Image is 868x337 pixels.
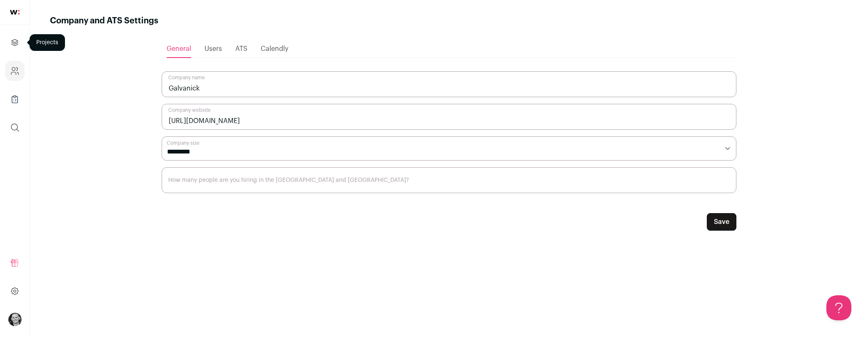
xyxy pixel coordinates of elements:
a: Company and ATS Settings [5,61,25,81]
button: Open dropdown [8,313,22,326]
input: Company name [162,71,736,97]
a: Company Lists [5,89,25,109]
input: Company website [162,104,736,130]
span: General [167,45,191,52]
img: wellfound-shorthand-0d5821cbd27db2630d0214b213865d53afaa358527fdda9d0ea32b1df1b89c2c.svg [10,10,20,15]
a: Users [205,40,222,57]
a: Calendly [261,40,288,57]
span: Calendly [261,45,288,52]
span: Users [205,45,222,52]
a: Projects [5,33,25,53]
h1: Company and ATS Settings [50,15,158,27]
iframe: Help Scout Beacon - Open [826,295,851,320]
a: ATS [235,40,247,57]
input: How many people are you hiring in the US and Canada? [162,167,736,193]
button: Save [707,213,736,231]
div: Projects [30,34,65,51]
img: 1798315-medium_jpg [8,313,22,326]
span: ATS [235,45,247,52]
